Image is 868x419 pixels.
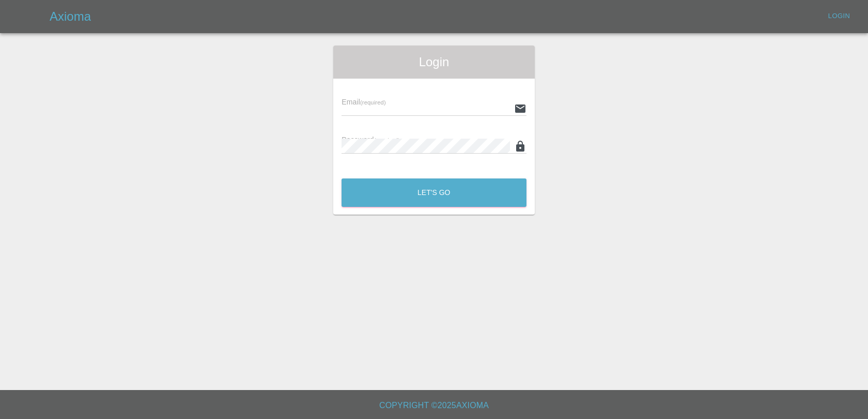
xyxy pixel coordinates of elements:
[360,99,386,106] small: (required)
[374,137,400,143] small: (required)
[342,54,526,70] span: Login
[50,8,91,25] h5: Axioma
[342,178,526,207] button: Let's Go
[823,8,856,24] a: Login
[342,98,385,106] span: Email
[342,136,399,144] span: Password
[8,398,860,413] h6: Copyright © 2025 Axioma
